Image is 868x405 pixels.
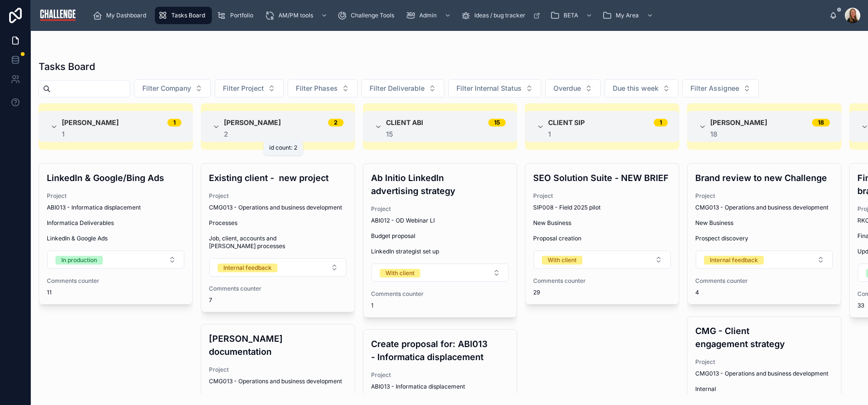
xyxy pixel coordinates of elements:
[371,171,509,197] h4: Ab Initio LinkedIn advertising strategy
[230,12,253,19] span: Portfolio
[134,79,211,98] button: Select Button
[85,5,829,26] div: scrollable content
[533,219,671,227] span: New Business
[696,251,833,269] button: Select Button
[613,84,659,93] span: Due this week
[223,84,264,93] span: Filter Project
[371,248,509,255] span: LinkedIn strategist set up
[599,7,658,24] a: My Area
[47,289,185,296] span: 11
[262,7,332,24] a: AM/PM tools
[548,256,577,265] div: With client
[224,118,281,127] span: [PERSON_NAME]
[288,79,358,98] button: Select Button
[660,119,662,126] div: 1
[209,171,347,184] h4: Existing client - new project
[533,235,671,242] span: Proposal creation
[224,130,344,138] div: 2
[553,84,581,93] span: Overdue
[695,358,833,366] span: Project
[548,118,585,127] span: Client SIP
[448,79,541,98] button: Select Button
[106,12,146,19] span: My Dashboard
[458,7,545,24] a: Ideas / bug tracker
[710,118,767,127] span: [PERSON_NAME]
[209,235,347,250] span: Job, client, accounts and [PERSON_NAME] processes
[548,130,668,138] div: 1
[687,163,841,305] a: Brand review to new ChallengeProjectCMG013 - Operations and business developmentNew BusinessProsp...
[371,383,465,391] span: ABI013 - Informatica displacement
[818,119,824,126] div: 18
[223,264,272,272] div: Internal feedback
[201,163,355,312] a: Existing client - new projectProjectCMG013 - Operations and business developmentProcessesJob, cli...
[695,277,833,285] span: Comments counter
[690,84,739,93] span: Filter Assignee
[695,219,833,227] span: New Business
[209,332,347,358] h4: [PERSON_NAME] documentation
[371,232,509,240] span: Budget proposal
[209,258,346,277] button: Select Button
[171,12,205,19] span: Tasks Board
[386,118,423,127] span: Client ABI
[209,366,347,374] span: Project
[209,377,342,385] span: CMG013 - Operations and business development
[47,235,185,242] span: LinkedIn & Google Ads
[351,12,394,19] span: Challenge Tools
[371,371,509,379] span: Project
[209,192,347,200] span: Project
[710,256,758,265] div: Internal feedback
[419,12,437,19] span: Admin
[474,12,525,19] span: Ideas / bug tracker
[142,84,191,93] span: Filter Company
[605,79,678,98] button: Select Button
[695,385,833,393] span: Internal
[47,171,185,184] h4: LinkedIn & Google/Bing Ads
[61,256,97,265] div: In production
[269,144,297,151] span: id count: 2
[695,370,828,377] span: CMG013 - Operations and business development
[47,204,141,211] span: ABI013 - Informatica displacement
[372,264,509,282] button: Select Button
[547,7,597,24] a: BETA
[209,285,347,293] span: Comments counter
[533,289,671,296] span: 29
[215,79,284,98] button: Select Button
[695,289,833,296] span: 4
[710,130,830,138] div: 18
[371,290,509,298] span: Comments counter
[371,205,509,213] span: Project
[456,84,522,93] span: Filter Internal Status
[214,7,260,24] a: Portfolio
[682,79,759,98] button: Select Button
[386,269,414,278] div: With client
[47,251,184,269] button: Select Button
[155,7,212,24] a: Tasks Board
[209,393,347,401] span: Processes
[533,277,671,285] span: Comments counter
[209,296,347,304] span: 7
[62,118,119,127] span: [PERSON_NAME]
[403,7,456,24] a: Admin
[695,204,828,211] span: CMG013 - Operations and business development
[62,130,181,138] div: 1
[371,217,435,224] span: ABI012 - OD Webinar LI
[525,163,679,305] a: SEO Solution Suite - NEW BRIEFProjectSIP008 - Field 2025 pilotNew BusinessProposal creationSelect...
[371,302,509,309] span: 1
[545,79,601,98] button: Select Button
[296,84,338,93] span: Filter Phases
[39,60,95,73] h1: Tasks Board
[533,204,601,211] span: SIP008 - Field 2025 pilot
[209,204,342,211] span: CMG013 - Operations and business development
[494,119,500,126] div: 15
[695,192,833,200] span: Project
[695,324,833,350] h4: CMG - Client engagement strategy
[616,12,639,19] span: My Area
[39,163,193,305] a: LinkedIn & Google/Bing AdsProjectABI013 - Informatica displacementInformatica DeliverablesLinkedI...
[371,337,509,363] h4: Create proposal for: ABI013 - Informatica displacement
[386,130,506,138] div: 15
[334,7,401,24] a: Challenge Tools
[695,235,833,242] span: Prospect discovery
[47,277,185,285] span: Comments counter
[533,192,671,200] span: Project
[47,219,185,227] span: Informatica Deliverables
